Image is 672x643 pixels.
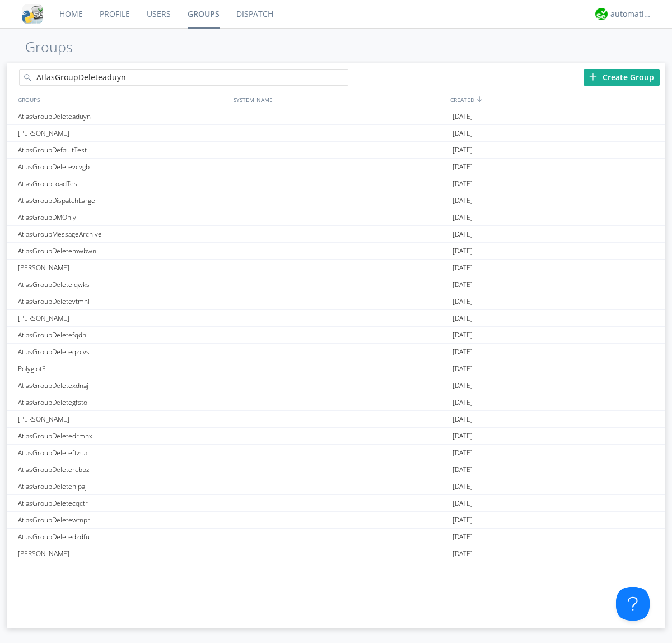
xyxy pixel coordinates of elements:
[452,478,473,495] span: [DATE]
[7,276,665,293] a: AtlasGroupDeletelqwks[DATE]
[15,478,231,494] div: AtlasGroupDeletehlpaj
[15,327,231,343] div: AtlasGroupDeletefqdni
[15,243,231,259] div: AtlasGroupDeletemwbwn
[452,310,473,327] span: [DATE]
[7,209,665,226] a: AtlasGroupDMOnly[DATE]
[15,545,231,562] div: [PERSON_NAME]
[452,226,473,243] span: [DATE]
[7,159,665,175] a: AtlasGroupDeletevcvgb[DATE]
[15,377,231,394] div: AtlasGroupDeletexdnaj
[7,108,665,125] a: AtlasGroupDeleteaduyn[DATE]
[452,377,473,394] span: [DATE]
[15,360,231,377] div: Polyglot3
[15,394,231,410] div: AtlasGroupDeletegfsto
[452,445,473,461] span: [DATE]
[452,529,473,545] span: [DATE]
[610,8,652,20] div: automation+atlas
[616,587,650,621] iframe: Toggle Customer Support
[15,512,231,528] div: AtlasGroupDeletewtnpr
[15,411,231,427] div: [PERSON_NAME]
[7,175,665,192] a: AtlasGroupLoadTest[DATE]
[452,562,473,579] span: [DATE]
[7,192,665,209] a: AtlasGroupDispatchLarge[DATE]
[7,411,665,428] a: [PERSON_NAME][DATE]
[447,91,665,108] div: CREATED
[452,142,473,159] span: [DATE]
[452,293,473,310] span: [DATE]
[7,461,665,478] a: AtlasGroupDeletercbbz[DATE]
[452,125,473,142] span: [DATE]
[15,142,231,158] div: AtlasGroupDefaultTest
[15,226,231,242] div: AtlasGroupMessageArchive
[7,478,665,495] a: AtlasGroupDeletehlpaj[DATE]
[15,428,231,444] div: AtlasGroupDeletedrmnx
[7,125,665,142] a: [PERSON_NAME][DATE]
[15,209,231,225] div: AtlasGroupDMOnly
[22,4,43,24] img: cddb5a64eb264b2086981ab96f4c1ba7
[7,394,665,411] a: AtlasGroupDeletegfsto[DATE]
[452,411,473,428] span: [DATE]
[452,545,473,562] span: [DATE]
[15,175,231,192] div: AtlasGroupLoadTest
[452,175,473,192] span: [DATE]
[452,461,473,478] span: [DATE]
[15,310,231,326] div: [PERSON_NAME]
[452,344,473,360] span: [DATE]
[7,562,665,579] a: AtlasGroupDeleteqxpnb[DATE]
[7,310,665,327] a: [PERSON_NAME][DATE]
[231,91,447,108] div: SYSTEM_NAME
[7,445,665,461] a: AtlasGroupDeleteftzua[DATE]
[7,545,665,562] a: [PERSON_NAME][DATE]
[452,495,473,512] span: [DATE]
[15,293,231,309] div: AtlasGroupDeletevtmhi
[15,495,231,511] div: AtlasGroupDeletecqctr
[15,276,231,293] div: AtlasGroupDeletelqwks
[7,243,665,260] a: AtlasGroupDeletemwbwn[DATE]
[7,260,665,276] a: [PERSON_NAME][DATE]
[15,445,231,461] div: AtlasGroupDeleteftzua
[595,8,608,20] img: d2d01cd9b4174d08988066c6d424eccd
[452,276,473,293] span: [DATE]
[15,108,231,124] div: AtlasGroupDeleteaduyn
[452,159,473,175] span: [DATE]
[452,108,473,125] span: [DATE]
[7,293,665,310] a: AtlasGroupDeletevtmhi[DATE]
[7,142,665,159] a: AtlasGroupDefaultTest[DATE]
[15,125,231,141] div: [PERSON_NAME]
[15,192,231,209] div: AtlasGroupDispatchLarge
[452,243,473,260] span: [DATE]
[7,495,665,512] a: AtlasGroupDeletecqctr[DATE]
[15,461,231,478] div: AtlasGroupDeletercbbz
[15,159,231,175] div: AtlasGroupDeletevcvgb
[7,226,665,243] a: AtlasGroupMessageArchive[DATE]
[452,360,473,377] span: [DATE]
[7,344,665,360] a: AtlasGroupDeleteqzcvs[DATE]
[7,512,665,529] a: AtlasGroupDeletewtnpr[DATE]
[452,327,473,344] span: [DATE]
[452,428,473,445] span: [DATE]
[452,260,473,276] span: [DATE]
[15,260,231,276] div: [PERSON_NAME]
[7,529,665,545] a: AtlasGroupDeletedzdfu[DATE]
[19,69,348,86] input: Search groups
[15,344,231,360] div: AtlasGroupDeleteqzcvs
[7,360,665,377] a: Polyglot3[DATE]
[15,529,231,545] div: AtlasGroupDeletedzdfu
[7,377,665,394] a: AtlasGroupDeletexdnaj[DATE]
[452,209,473,226] span: [DATE]
[7,428,665,445] a: AtlasGroupDeletedrmnx[DATE]
[452,192,473,209] span: [DATE]
[589,73,597,81] img: plus.svg
[15,562,231,579] div: AtlasGroupDeleteqxpnb
[584,69,660,86] div: Create Group
[452,394,473,411] span: [DATE]
[7,327,665,344] a: AtlasGroupDeletefqdni[DATE]
[452,512,473,529] span: [DATE]
[15,91,228,108] div: GROUPS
